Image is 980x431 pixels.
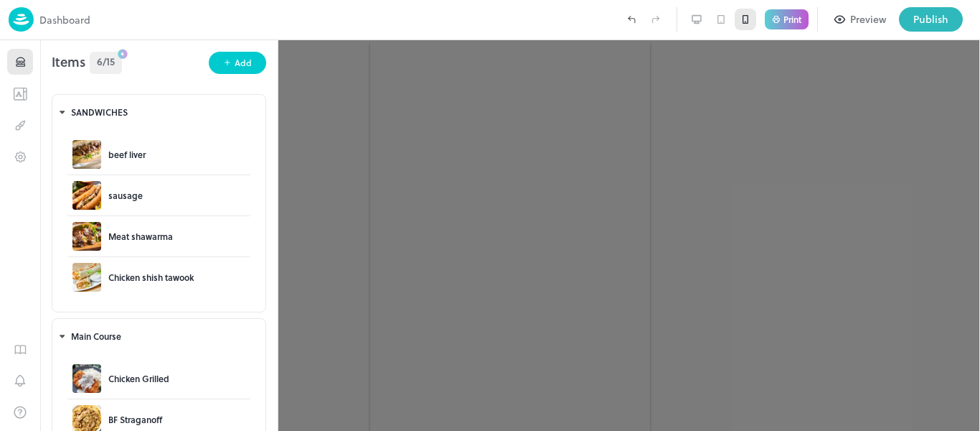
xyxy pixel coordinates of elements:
[7,399,33,425] button: Help
[619,7,644,32] label: Undo (Ctrl + Z)
[58,319,260,355] div: Main Course
[826,7,895,32] button: Preview
[9,7,34,32] img: logo-86c26b7e.jpg
[71,330,248,343] div: Main Course
[72,364,101,393] img: item image
[209,52,266,74] button: Add
[72,181,101,210] img: item image
[52,52,85,74] span: Items
[913,11,948,27] div: Publish
[58,95,260,131] div: SANDWICHES
[7,112,33,138] button: Design
[108,413,162,426] div: BF Straganoff
[52,91,266,315] div: SANDWICHESitem imagebeef liver item imagesausage item imageMeat shawarma item imageChicken shish ...
[7,49,33,75] button: Items
[850,11,886,27] div: Preview
[39,12,90,27] p: Dashboard
[108,372,169,385] div: Chicken Grilled
[108,148,146,161] div: beef liver
[899,7,963,32] button: Publish
[97,54,115,69] span: 6/15
[7,80,33,106] button: Templates
[108,189,143,202] div: sausage
[72,263,101,292] img: item image
[235,56,252,70] div: Add
[7,368,33,399] div: Notifications
[108,271,194,284] div: Chicken shish tawook
[644,7,668,32] label: Redo (Ctrl + Y)
[7,144,33,170] button: Settings
[783,15,801,24] p: Print
[71,106,248,119] div: SANDWICHES
[72,140,101,169] img: item image
[72,222,101,251] img: item image
[108,230,173,243] div: Meat shawarma
[7,336,33,362] button: Guides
